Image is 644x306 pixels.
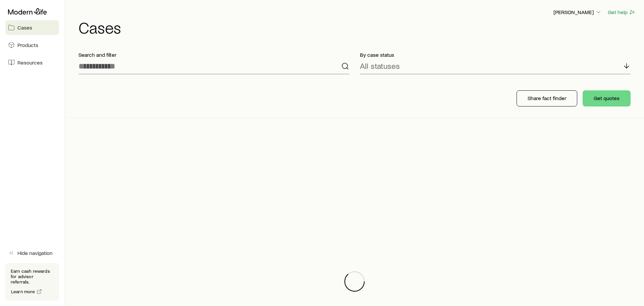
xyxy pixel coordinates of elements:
p: Share fact finder [528,95,566,101]
button: Get quotes [583,90,631,106]
span: Hide navigation [17,250,53,256]
p: By case status [360,51,631,58]
span: Learn more [11,289,35,294]
p: Earn cash rewards for advisor referrals. [11,268,54,285]
a: Products [5,38,59,52]
button: Share fact finder [517,90,577,106]
button: [PERSON_NAME] [553,8,602,16]
div: Earn cash rewards for advisor referrals.Learn more [5,263,59,301]
a: Cases [5,20,59,35]
span: Cases [17,24,32,31]
button: Get help [607,8,636,16]
p: Search and filter [78,51,349,58]
a: Resources [5,55,59,70]
span: Resources [17,59,43,66]
p: [PERSON_NAME] [553,9,602,15]
p: All statuses [360,61,400,71]
button: Hide navigation [5,246,59,260]
span: Products [17,42,38,48]
h1: Cases [78,19,636,35]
